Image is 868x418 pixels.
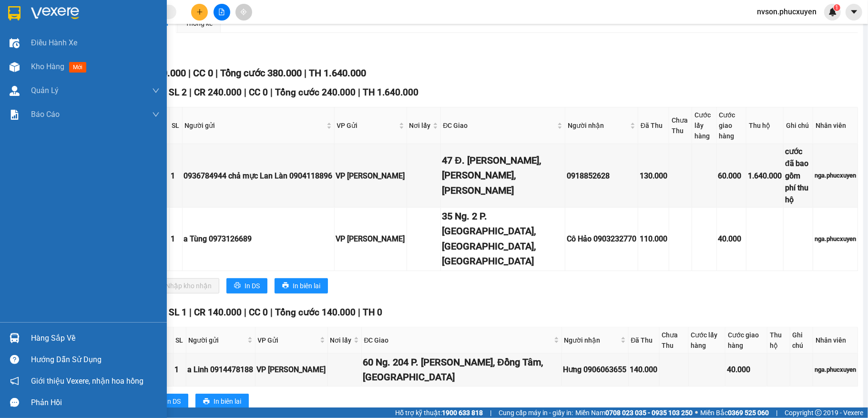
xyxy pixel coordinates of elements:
div: 60 Ng. 204 P. [PERSON_NAME], Đồng Tâm, [GEOGRAPHIC_DATA] [363,355,560,385]
div: cước đã bao gồm phí thu hộ [785,146,811,206]
span: SL 2 [169,87,187,98]
img: logo-vxr [8,6,20,21]
span: TH 0 [363,307,382,318]
img: warehouse-icon [10,62,20,72]
span: CC 0 [193,67,213,79]
span: | [244,307,246,318]
span: Tổng cước 140.000 [275,307,356,318]
th: Cước giao hàng [717,107,746,144]
sup: 1 [834,4,840,11]
span: VP Gửi [258,335,318,345]
strong: 1900 633 818 [442,409,483,417]
button: printerIn DS [147,394,188,409]
img: warehouse-icon [10,333,20,343]
td: VP Hạ Long [335,144,407,208]
span: plus [196,9,203,15]
span: down [152,111,160,118]
img: icon-new-feature [828,8,837,16]
span: CR 140.000 [194,307,242,318]
span: question-circle [10,355,19,364]
span: Kho hàng [31,62,64,71]
div: 1 [171,170,181,182]
span: Tổng cước 380.000 [220,67,302,79]
th: Thu hộ [767,327,790,354]
strong: 0708 023 035 - 0935 103 250 [605,409,693,417]
span: Người nhận [564,335,619,345]
button: downloadNhập kho nhận [147,278,219,293]
span: CC 0 [249,87,268,98]
span: aim [240,9,247,15]
span: TH 1.640.000 [363,87,419,98]
th: Nhân viên [813,107,858,144]
span: Hỗ trợ kỹ thuật: [395,408,483,418]
div: 0936784944 chả mực Lan Làn 0904118896 [184,170,333,182]
span: | [244,87,246,98]
div: 110.000 [640,233,667,245]
div: 140.000 [630,364,658,376]
strong: 0369 525 060 [728,409,769,417]
th: Thu hộ [746,107,784,144]
span: file-add [218,9,225,15]
span: | [490,408,491,418]
span: printer [203,398,210,406]
span: down [152,87,160,94]
div: 47 Đ. [PERSON_NAME], [PERSON_NAME], [PERSON_NAME] [442,153,563,198]
span: Giới thiệu Vexere, nhận hoa hồng [31,375,143,387]
img: warehouse-icon [10,38,20,48]
span: | [215,67,218,79]
div: 1.640.000 [748,170,782,182]
th: Cước giao hàng [725,327,767,354]
button: printerIn biên lai [195,394,249,409]
span: In biên lai [293,281,320,291]
span: TH 1.640.000 [309,67,366,79]
th: SL [170,107,183,144]
span: Người nhận [568,120,628,131]
th: Ghi chú [784,107,813,144]
span: | [358,307,360,318]
div: 0918852628 [567,170,636,182]
div: 1 [175,364,184,376]
span: 1 [835,4,838,11]
div: Hưng 0906063655 [563,364,627,376]
span: In biên lai [214,396,241,407]
span: | [270,307,273,318]
span: | [270,87,273,98]
span: Tổng cước 240.000 [275,87,356,98]
div: 35 Ng. 2 P. [GEOGRAPHIC_DATA], [GEOGRAPHIC_DATA], [GEOGRAPHIC_DATA] [442,209,563,269]
th: Chưa Thu [660,327,689,354]
th: Cước lấy hàng [689,327,726,354]
button: printerIn DS [226,278,267,293]
th: Đã Thu [638,107,669,144]
span: CC 0 [249,307,268,318]
div: a Linh 0914478188 [188,364,254,376]
div: 1 [171,233,181,245]
span: Gửi hàng [GEOGRAPHIC_DATA]: Hotline: [4,28,96,62]
th: Chưa Thu [669,107,692,144]
button: file-add [214,4,230,21]
span: Miền Nam [575,408,693,418]
div: Phản hồi [31,396,160,410]
span: | [358,87,360,98]
div: Hàng sắp về [31,331,160,345]
td: VP Hạ Long [255,354,328,387]
td: VP Hạ Long [335,208,407,271]
span: In DS [245,281,260,291]
span: Người gửi [185,120,325,131]
span: | [304,67,306,79]
th: Đã Thu [629,327,660,354]
span: Nơi lấy [330,335,352,345]
span: Người gửi [189,335,245,345]
span: Quản Lý [31,84,59,96]
img: solution-icon [10,110,20,120]
div: nga.phucxuyen [815,365,856,375]
button: plus [191,4,208,21]
div: a Tùng 0973126689 [184,233,333,245]
span: | [776,408,777,418]
th: Nhân viên [813,327,858,354]
span: Điều hành xe [31,37,77,49]
button: aim [235,4,252,21]
div: 130.000 [640,170,667,182]
th: SL [174,327,186,354]
span: ⚪️ [695,411,698,415]
span: | [189,87,192,98]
